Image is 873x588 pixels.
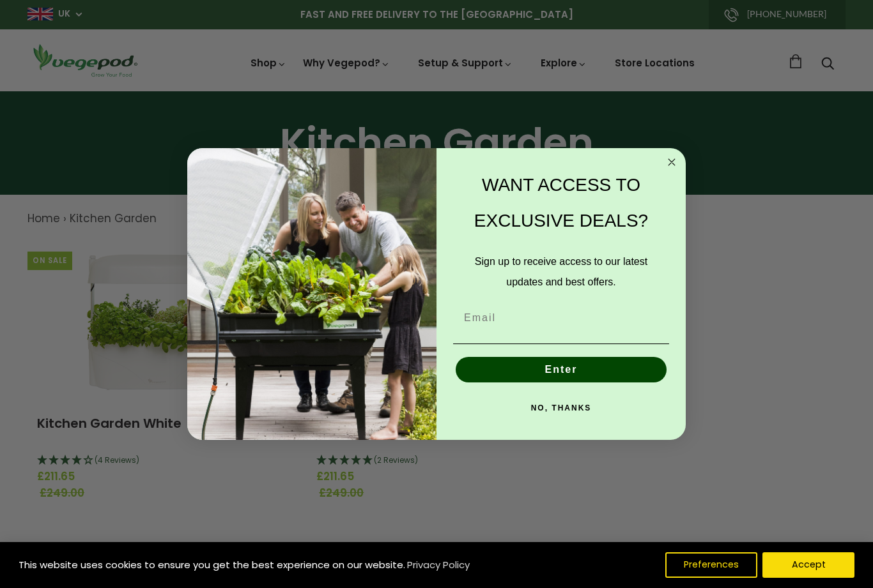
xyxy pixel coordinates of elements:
[664,155,679,170] button: Close dialog
[187,148,436,440] img: e9d03583-1bb1-490f-ad29-36751b3212ff.jpeg
[456,357,667,382] button: Enter
[762,552,854,578] button: Accept
[453,305,669,331] input: Email
[475,256,647,287] span: Sign up to receive access to our latest updates and best offers.
[665,552,757,578] button: Preferences
[453,395,669,421] button: NO, THANKS
[405,554,472,577] a: Privacy Policy (opens in a new tab)
[474,175,648,230] span: WANT ACCESS TO EXCLUSIVE DEALS?
[19,558,405,571] span: This website uses cookies to ensure you get the best experience on our website.
[453,343,669,344] img: underline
